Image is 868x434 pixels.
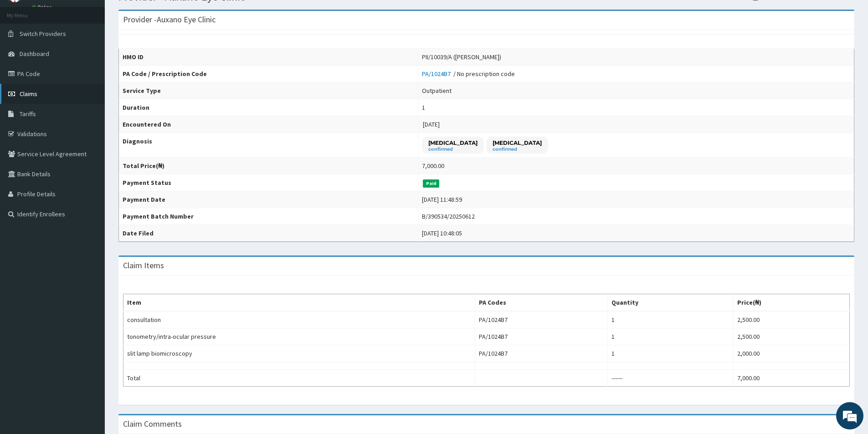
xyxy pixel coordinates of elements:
span: Paid [423,179,439,188]
a: Online [32,4,54,10]
td: 2,500.00 [734,328,850,345]
td: PA/1024B7 [475,311,607,328]
td: 2,500.00 [734,311,850,328]
td: tonometry/intra-ocular pressure [123,328,475,345]
p: [MEDICAL_DATA] [493,139,542,147]
img: d_794563401_company_1708531726252_794563401 [17,46,37,68]
p: [MEDICAL_DATA] [428,139,478,147]
div: B/390534/20250612 [422,212,475,221]
div: Minimize live chat window [149,5,171,26]
th: Quantity [607,294,734,311]
div: PII/10039/A ([PERSON_NAME]) [422,52,501,61]
td: slit lamp biomicroscopy [123,345,475,362]
th: Duration [119,99,418,116]
span: Dashboard [20,50,49,58]
td: 1 [607,311,734,328]
a: PA/1024B7 [422,70,453,78]
th: Payment Date [119,191,418,208]
th: HMO ID [119,49,418,66]
div: Chat with us now [47,51,153,63]
span: [DATE] [423,120,440,128]
th: Price(₦) [734,294,850,311]
span: Switch Providers [20,30,66,38]
th: Item [123,294,475,311]
h3: Claim Comments [123,420,182,428]
div: 1 [422,103,425,112]
th: Total Price(₦) [119,158,418,174]
div: 7,000.00 [422,161,444,170]
th: Payment Batch Number [119,208,418,225]
td: ------ [607,370,734,387]
h3: Claim Items [123,261,164,270]
div: [DATE] 11:48:59 [422,195,462,204]
span: Tariffs [20,110,36,118]
th: Encountered On [119,116,418,133]
textarea: Type your message and hit 'Enter' [5,249,174,281]
td: 1 [607,345,734,362]
th: Diagnosis [119,133,418,158]
th: PA Code / Prescription Code [119,66,418,82]
td: consultation [123,311,475,328]
small: confirmed [428,147,478,152]
div: Outpatient [422,86,452,95]
td: 2,000.00 [734,345,850,362]
th: Service Type [119,82,418,99]
span: We're online! [53,115,126,207]
th: PA Codes [475,294,607,311]
th: Payment Status [119,174,418,191]
td: 7,000.00 [734,370,850,387]
div: [DATE] 10:48:05 [422,229,462,238]
span: Claims [20,90,37,98]
h3: Provider - Auxano Eye Clinic [123,15,216,24]
td: Total [123,370,475,387]
small: confirmed [493,147,542,152]
td: PA/1024B7 [475,328,607,345]
th: Date Filed [119,225,418,242]
td: PA/1024B7 [475,345,607,362]
td: 1 [607,328,734,345]
div: / No prescription code [422,69,515,78]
